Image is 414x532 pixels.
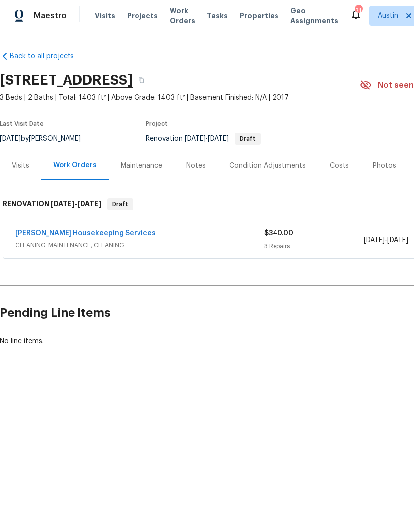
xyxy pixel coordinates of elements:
span: Tasks [207,12,228,19]
span: [DATE] [208,135,229,142]
h6: RENOVATION [3,198,101,210]
span: Properties [240,11,278,21]
span: Draft [236,136,260,142]
span: Austin [378,11,398,21]
span: CLEANING_MAINTENANCE, CLEANING [15,240,264,250]
span: - [185,135,229,142]
span: - [364,235,408,245]
span: Draft [108,199,132,209]
span: [DATE] [387,237,408,244]
div: 3 Repairs [264,241,363,251]
button: Copy Address [133,71,150,89]
span: Visits [95,11,115,21]
span: Maestro [34,11,67,21]
div: Maintenance [121,161,162,171]
span: [DATE] [185,135,206,142]
span: Renovation [146,135,261,142]
div: Visits [12,161,29,171]
span: [DATE] [77,200,101,207]
div: Photos [373,161,396,171]
span: [DATE] [364,237,385,244]
div: 31 [355,6,362,16]
span: - [51,200,101,207]
span: Work Orders [170,6,195,26]
a: [PERSON_NAME] Housekeeping Services [15,230,156,237]
span: Geo Assignments [290,6,338,26]
div: Work Orders [53,160,97,170]
div: Condition Adjustments [229,161,306,171]
div: Costs [330,161,349,171]
span: Projects [127,11,158,21]
span: $340.00 [264,230,293,237]
span: Project [146,121,168,127]
div: Notes [186,161,206,171]
span: [DATE] [51,200,74,207]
